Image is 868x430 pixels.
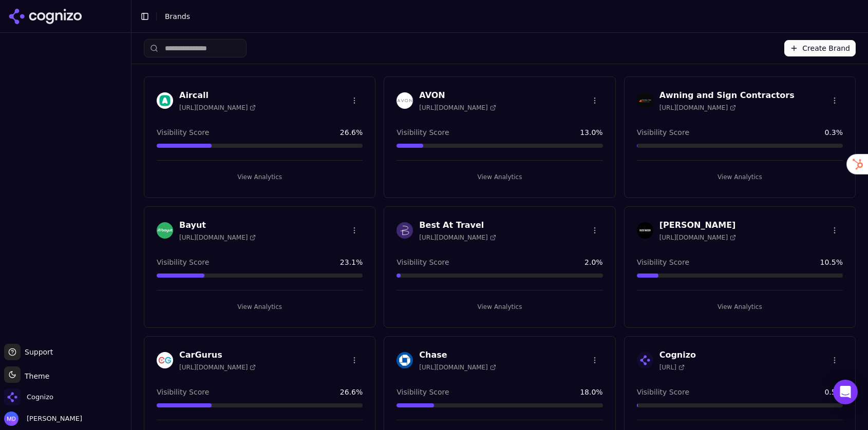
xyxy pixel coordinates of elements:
span: [URL][DOMAIN_NAME] [419,363,496,372]
button: View Analytics [637,299,843,315]
span: 2.0 % [584,257,603,267]
span: Visibility Score [157,127,209,138]
h3: Aircall [179,89,256,102]
nav: breadcrumb [165,11,839,22]
button: Open user button [4,412,82,426]
span: Support [21,347,53,357]
span: Visibility Score [397,127,449,138]
button: View Analytics [157,299,363,315]
h3: Best At Travel [419,219,496,231]
h3: AVON [419,89,496,102]
span: [URL][DOMAIN_NAME] [659,104,736,112]
img: Cognizo [637,352,653,368]
button: View Analytics [397,169,602,185]
span: 23.1 % [340,257,363,267]
span: Visibility Score [157,387,209,397]
span: 0.5 % [824,387,843,397]
button: View Analytics [397,299,602,315]
span: [PERSON_NAME] [23,414,82,423]
div: Open Intercom Messenger [833,380,858,404]
span: Brands [165,12,190,21]
span: Theme [21,372,49,380]
h3: Awning and Sign Contractors [659,89,795,102]
span: [URL][DOMAIN_NAME] [419,104,496,112]
img: Buck Mason [637,222,653,239]
h3: Bayut [179,219,256,231]
img: Awning and Sign Contractors [637,92,653,109]
span: [URL][DOMAIN_NAME] [419,233,496,242]
span: Visibility Score [637,257,689,267]
span: 13.0 % [580,127,602,138]
span: Visibility Score [637,127,689,138]
img: Cognizo [4,389,21,405]
span: [URL][DOMAIN_NAME] [659,233,736,242]
button: Open organization switcher [4,389,53,405]
span: Visibility Score [157,257,209,267]
span: Cognizo [27,393,53,402]
h3: [PERSON_NAME] [659,219,736,231]
button: Create Brand [784,40,856,56]
span: 10.5 % [820,257,843,267]
h3: Chase [419,349,496,361]
button: View Analytics [637,169,843,185]
span: Visibility Score [637,387,689,397]
span: 26.6 % [340,127,363,138]
span: [URL][DOMAIN_NAME] [179,104,256,112]
span: [URL][DOMAIN_NAME] [179,233,256,242]
span: 26.6 % [340,387,363,397]
h3: CarGurus [179,349,256,361]
img: AVON [397,92,413,109]
img: Bayut [157,222,173,239]
h3: Cognizo [659,349,696,361]
span: Visibility Score [397,257,449,267]
img: Best At Travel [397,222,413,239]
img: Chase [397,352,413,368]
img: Aircall [157,92,173,109]
span: 0.3 % [824,127,843,138]
img: CarGurus [157,352,173,368]
img: Melissa Dowd [4,412,18,426]
span: [URL][DOMAIN_NAME] [179,363,256,372]
span: 18.0 % [580,387,602,397]
span: Visibility Score [397,387,449,397]
button: View Analytics [157,169,363,185]
span: [URL] [659,363,685,372]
